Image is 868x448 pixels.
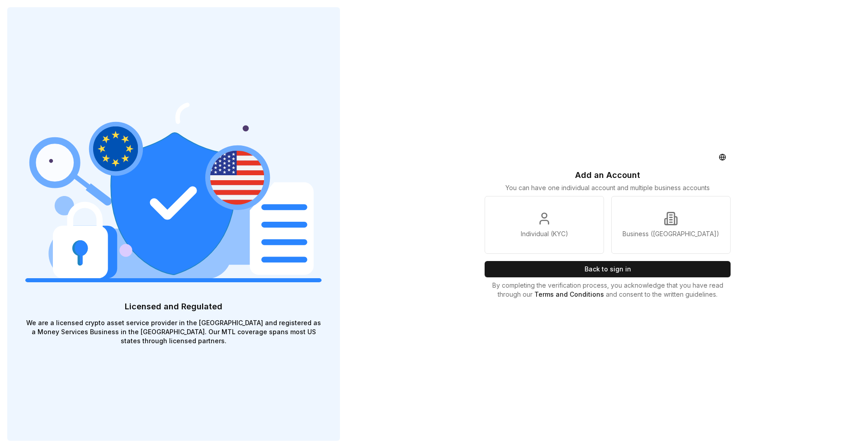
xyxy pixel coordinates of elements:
[611,196,731,254] a: Business ([GEOGRAPHIC_DATA])
[25,318,322,345] p: We are a licensed crypto asset service provider in the [GEOGRAPHIC_DATA] and registered as a Mone...
[623,229,719,238] p: Business ([GEOGRAPHIC_DATA])
[505,183,710,192] p: You can have one individual account and multiple business accounts
[534,290,606,298] a: Terms and Conditions
[485,281,731,299] p: By completing the verification process, you acknowledge that you have read through our and consen...
[25,300,322,313] p: Licensed and Regulated
[521,229,568,238] p: Individual (KYC)
[575,169,640,182] p: Add an Account
[485,196,604,254] a: Individual (KYC)
[485,261,731,277] button: Back to sign in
